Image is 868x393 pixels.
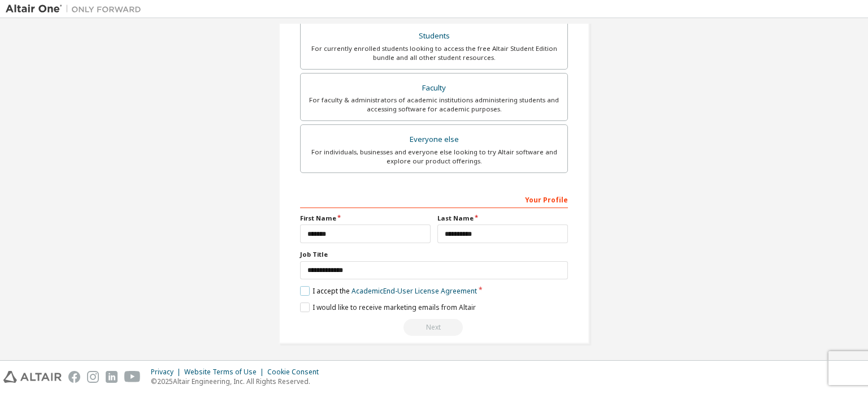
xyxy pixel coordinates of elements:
div: Cookie Consent [267,368,325,377]
img: youtube.svg [124,371,141,383]
div: Faculty [307,80,561,96]
p: © 2025 Altair Engineering, Inc. All Rights Reserved. [151,377,325,386]
label: Last Name [437,214,568,223]
div: For faculty & administrators of academic institutions administering students and accessing softwa... [307,96,561,114]
img: Altair One [6,3,147,15]
div: Privacy [151,368,184,377]
div: Website Terms of Use [184,368,267,377]
div: Read and acccept EULA to continue [300,319,568,336]
label: I accept the [300,286,477,296]
img: altair_logo.svg [3,371,62,383]
label: First Name [300,214,431,223]
div: For individuals, businesses and everyone else looking to try Altair software and explore our prod... [307,148,561,166]
img: facebook.svg [68,371,80,383]
div: Your Profile [300,190,568,208]
a: Academic End-User License Agreement [351,286,477,296]
img: instagram.svg [87,371,99,383]
div: For currently enrolled students looking to access the free Altair Student Edition bundle and all ... [307,44,561,62]
label: I would like to receive marketing emails from Altair [300,303,476,312]
div: Everyone else [307,132,561,148]
img: linkedin.svg [106,371,118,383]
div: Students [307,28,561,44]
label: Job Title [300,250,568,259]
